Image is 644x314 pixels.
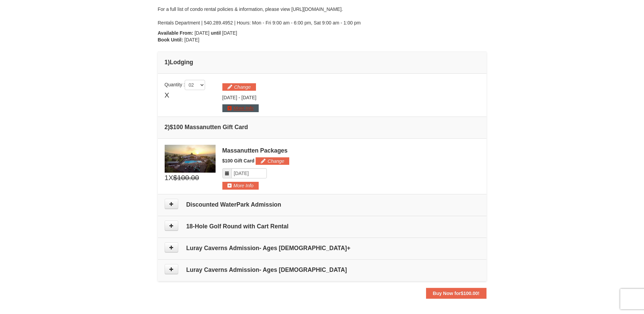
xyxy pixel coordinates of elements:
span: [DATE] [184,37,199,42]
span: $100.00 [173,173,199,183]
span: Quantity : [165,82,205,87]
button: Change [256,157,289,165]
span: $100 Gift Card [222,158,255,163]
span: ) [168,59,170,66]
div: Massanutten Packages [222,147,480,154]
h4: 1 Lodging [165,59,480,66]
span: [DATE] [222,95,237,100]
span: [DATE] [222,30,237,36]
button: More Info [222,182,259,189]
strong: until [211,30,221,36]
button: Buy Now for$100.00! [426,288,486,299]
h4: Luray Caverns Admission- Ages [DEMOGRAPHIC_DATA] [165,266,480,273]
h4: Luray Caverns Admission- Ages [DEMOGRAPHIC_DATA]+ [165,245,480,251]
span: X [165,90,169,100]
h4: Discounted WaterPark Admission [165,201,480,208]
strong: Buy Now for ! [433,291,480,296]
h4: 18-Hole Golf Round with Cart Rental [165,223,480,230]
img: 6619879-1.jpg [165,145,216,173]
span: $100.00 [461,291,478,296]
span: [DATE] [241,95,256,100]
h4: 2 $100 Massanutten Gift Card [165,124,480,130]
span: ) [168,124,170,130]
button: Change [222,83,256,91]
strong: Book Until: [158,37,183,42]
span: [DATE] [195,30,209,36]
span: - [238,95,240,100]
button: More Info [222,104,259,112]
strong: Available From: [158,30,194,36]
span: 1 [165,173,169,183]
span: X [168,173,173,183]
